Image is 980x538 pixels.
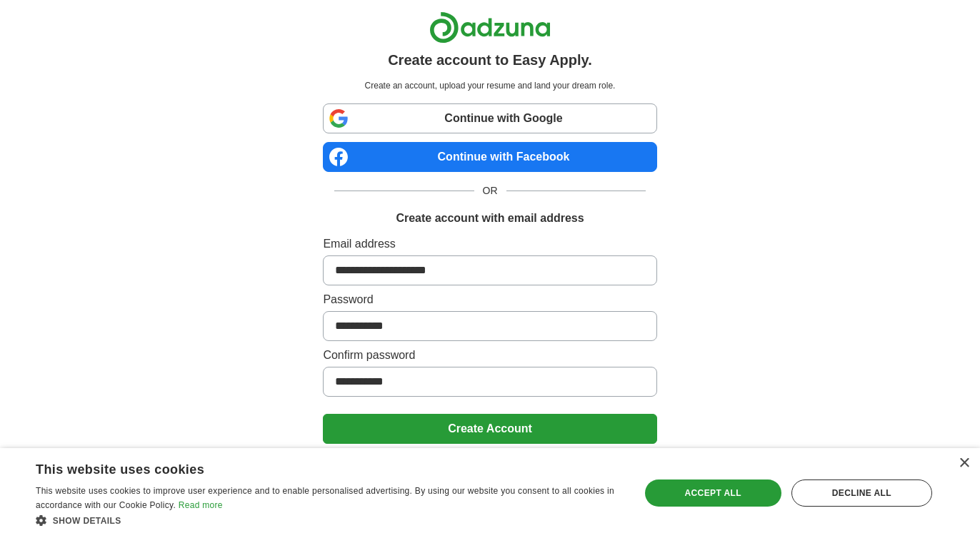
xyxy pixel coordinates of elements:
[396,210,584,227] h1: Create account with email address
[791,479,932,507] div: Decline all
[326,79,654,92] p: Create an account, upload your resume and land your dream role.
[179,500,223,510] a: Read more, opens a new window
[36,513,621,527] div: Show details
[36,457,586,478] div: This website uses cookies
[323,347,656,364] label: Confirm password
[323,235,656,253] label: Email address
[53,516,121,526] span: Show details
[388,49,592,71] h1: Create account to Easy Apply.
[323,414,656,444] button: Create Account
[645,479,781,507] div: Accept all
[959,458,969,469] div: Close
[429,11,551,44] img: Adzuna logo
[323,142,656,172] a: Continue with Facebook
[474,183,506,198] span: OR
[36,486,614,510] span: This website uses cookies to improve user experience and to enable personalised advertising. By u...
[323,103,656,133] a: Continue with Google
[323,291,656,308] label: Password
